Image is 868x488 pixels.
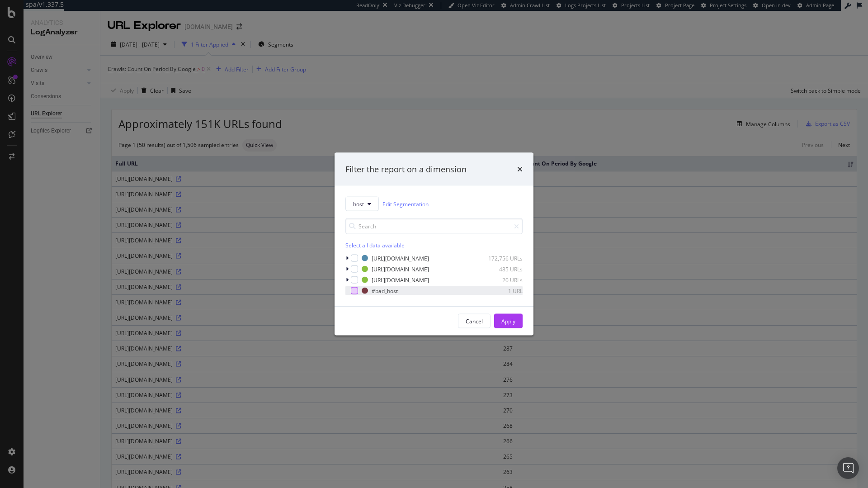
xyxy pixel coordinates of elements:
[458,314,491,328] button: Cancel
[372,265,429,273] div: [URL][DOMAIN_NAME]
[501,317,515,325] div: Apply
[345,197,379,211] button: host
[478,254,523,262] div: 172,756 URLs
[837,457,859,479] div: Open Intercom Messenger
[382,199,429,208] a: Edit Segmentation
[335,152,533,336] div: modal
[478,276,523,284] div: 20 URLs
[345,242,523,249] div: Select all data available
[345,218,523,234] input: Search
[494,314,523,328] button: Apply
[345,163,467,175] div: Filter the report on a dimension
[517,163,523,175] div: times
[466,317,483,325] div: Cancel
[372,254,429,262] div: [URL][DOMAIN_NAME]
[372,287,398,294] div: #bad_host
[478,265,523,273] div: 485 URLs
[478,287,523,294] div: 1 URL
[353,200,364,208] span: host
[372,276,429,284] div: [URL][DOMAIN_NAME]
